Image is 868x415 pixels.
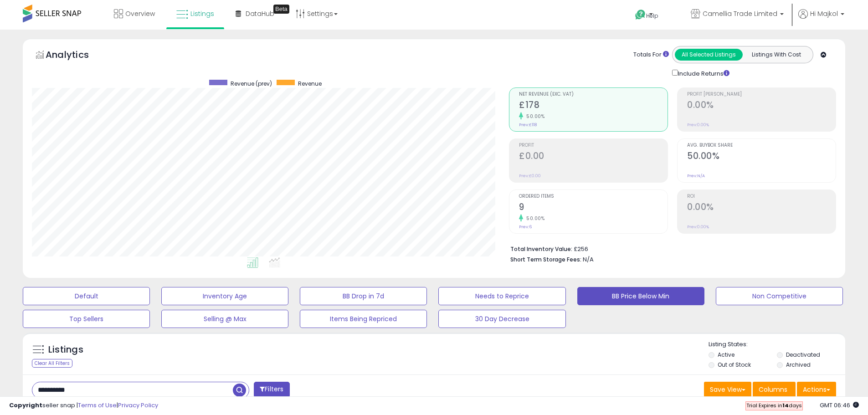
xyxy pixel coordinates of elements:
button: Save View [704,382,751,397]
button: BB Drop in 7d [300,287,427,305]
i: Get Help [635,9,646,20]
strong: Copyright [9,401,42,410]
span: Ordered Items [519,194,668,199]
label: Archived [786,361,811,369]
button: Items Being Repriced [300,310,427,328]
li: £256 [510,243,829,254]
span: Revenue [298,80,322,87]
span: Overview [125,9,155,18]
h2: £0.00 [519,151,668,163]
div: Totals For [633,51,669,59]
button: BB Price Below Min [577,287,704,305]
small: Prev: £118 [519,122,537,128]
b: Short Term Storage Fees: [510,256,581,263]
b: 14 [782,402,789,409]
small: Prev: N/A [687,173,705,179]
span: Hi Majkol [810,9,838,18]
button: All Selected Listings [675,49,743,61]
span: N/A [583,255,594,264]
div: seller snap | | [9,401,158,410]
div: Include Returns [665,68,740,78]
button: Selling @ Max [161,310,288,328]
span: ROI [687,194,836,199]
small: 50.00% [523,113,544,120]
a: Hi Majkol [798,9,844,30]
span: Camellia Trade Limited [703,9,777,18]
span: DataHub [246,9,274,18]
h5: Analytics [46,48,107,63]
span: Profit [519,143,668,148]
span: Net Revenue (Exc. VAT) [519,92,668,97]
span: Help [646,12,658,20]
h2: 0.00% [687,202,836,214]
button: Inventory Age [161,287,288,305]
a: Help [628,2,676,30]
h2: 0.00% [687,100,836,112]
h2: 50.00% [687,151,836,163]
span: Columns [759,385,787,394]
a: Terms of Use [78,401,117,410]
span: Revenue (prev) [231,80,272,87]
button: Filters [254,382,289,398]
button: Actions [797,382,836,397]
a: Privacy Policy [118,401,158,410]
div: Tooltip anchor [273,5,289,14]
button: Needs to Reprice [438,287,565,305]
label: Deactivated [786,351,820,359]
button: Columns [753,382,796,397]
small: Prev: 0.00% [687,224,709,230]
span: Avg. Buybox Share [687,143,836,148]
span: Listings [190,9,214,18]
h5: Listings [48,343,83,356]
small: Prev: 0.00% [687,122,709,128]
div: Clear All Filters [32,359,72,368]
small: Prev: 6 [519,224,532,230]
small: 50.00% [523,215,544,222]
span: Trial Expires in days [746,402,802,409]
small: Prev: £0.00 [519,173,541,179]
label: Active [718,351,734,359]
button: Default [23,287,150,305]
label: Out of Stock [718,361,751,369]
button: Non Competitive [716,287,843,305]
p: Listing States: [709,340,845,349]
h2: 9 [519,202,668,214]
span: Profit [PERSON_NAME] [687,92,836,97]
b: Total Inventory Value: [510,245,572,253]
h2: £178 [519,100,668,112]
button: 30 Day Decrease [438,310,565,328]
span: 2025-09-18 06:46 GMT [820,401,859,410]
button: Listings With Cost [742,49,810,61]
button: Top Sellers [23,310,150,328]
